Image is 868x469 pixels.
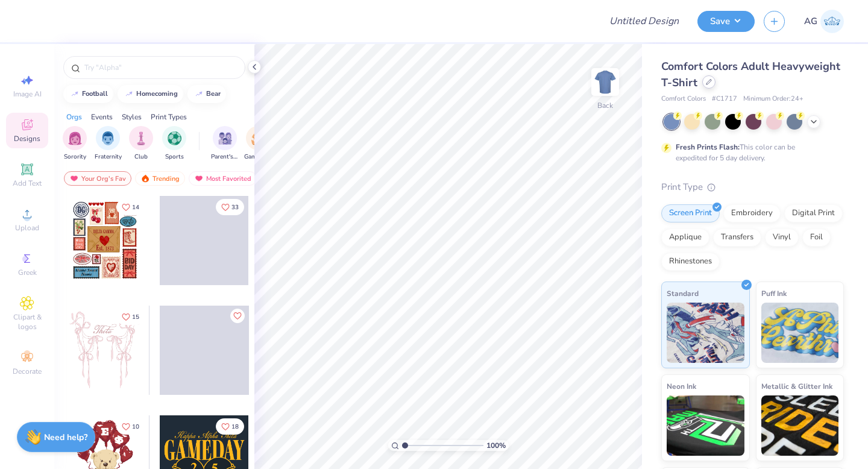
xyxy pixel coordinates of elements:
div: Events [91,112,113,122]
span: 10 [132,424,139,430]
div: Vinyl [765,228,799,247]
div: Back [597,100,613,111]
button: football [63,85,113,103]
button: Like [216,199,244,215]
img: Metallic & Glitter Ink [761,395,839,456]
span: Standard [667,287,699,300]
button: Like [116,418,145,435]
span: Fraternity [95,153,122,162]
button: filter button [244,126,272,162]
button: Like [216,418,244,435]
div: filter for Sports [162,126,186,162]
span: Greek [18,268,37,277]
span: 18 [231,424,239,430]
span: Comfort Colors [661,94,706,104]
span: Clipart & logos [6,312,48,332]
div: Rhinestones [661,253,720,271]
img: trend_line.gif [194,90,204,98]
span: Sports [165,153,184,162]
div: Embroidery [723,204,781,222]
div: filter for Sorority [63,126,87,162]
img: trend_line.gif [124,90,134,98]
span: Club [134,153,148,162]
span: # C1717 [712,94,737,104]
div: Most Favorited [189,171,257,186]
span: 100 % [486,440,506,451]
span: Puff Ink [761,287,787,300]
strong: Need help? [44,432,87,443]
input: Try "Alpha" [83,61,237,74]
button: filter button [162,126,186,162]
span: Sorority [64,153,86,162]
span: Add Text [13,178,42,188]
input: Untitled Design [600,9,688,33]
span: Neon Ink [667,380,696,392]
button: bear [187,85,226,103]
a: AG [804,10,844,33]
div: filter for Parent's Weekend [211,126,239,162]
button: filter button [211,126,239,162]
div: Print Types [151,112,187,122]
button: Save [697,11,755,32]
span: Parent's Weekend [211,153,239,162]
div: Orgs [66,112,82,122]
img: Neon Ink [667,395,744,456]
div: Applique [661,228,709,247]
span: 33 [231,204,239,210]
img: Sports Image [168,131,181,145]
div: filter for Club [129,126,153,162]
div: This color can be expedited for 5 day delivery. [676,142,824,163]
img: trending.gif [140,174,150,183]
button: Like [230,309,245,323]
span: Decorate [13,367,42,376]
img: Sorority Image [68,131,82,145]
div: Styles [122,112,142,122]
span: Upload [15,223,39,233]
img: Anuska Ghosh [820,10,844,33]
div: football [82,90,108,97]
button: Like [116,199,145,215]
div: Foil [802,228,831,247]
img: Parent's Weekend Image [218,131,232,145]
button: filter button [129,126,153,162]
img: trend_line.gif [70,90,80,98]
button: filter button [63,126,87,162]
span: 15 [132,314,139,320]
img: most_fav.gif [69,174,79,183]
span: Comfort Colors Adult Heavyweight T-Shirt [661,59,840,90]
span: 14 [132,204,139,210]
span: Metallic & Glitter Ink [761,380,832,392]
span: Game Day [244,153,272,162]
div: bear [206,90,221,97]
div: Your Org's Fav [64,171,131,186]
div: Screen Print [661,204,720,222]
button: homecoming [118,85,183,103]
img: Game Day Image [251,131,265,145]
img: Fraternity Image [101,131,115,145]
div: Transfers [713,228,761,247]
div: filter for Game Day [244,126,272,162]
button: Like [116,309,145,325]
span: AG [804,14,817,28]
span: Minimum Order: 24 + [743,94,804,104]
div: filter for Fraternity [95,126,122,162]
div: Digital Print [784,204,843,222]
img: Club Image [134,131,148,145]
button: filter button [95,126,122,162]
strong: Fresh Prints Flash: [676,142,740,152]
img: Back [593,70,617,94]
img: Standard [667,303,744,363]
span: Image AI [13,89,42,99]
span: Designs [14,134,40,143]
div: Trending [135,171,185,186]
div: Print Type [661,180,844,194]
div: homecoming [136,90,178,97]
img: most_fav.gif [194,174,204,183]
img: Puff Ink [761,303,839,363]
